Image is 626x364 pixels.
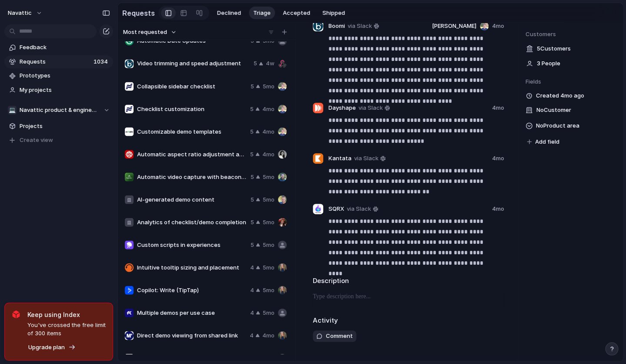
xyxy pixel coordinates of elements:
span: Multiple demos per use case [137,308,247,317]
span: 4 [250,286,254,294]
span: 5mo [263,286,275,294]
button: Most requested [122,27,178,38]
a: via Slack [357,103,392,113]
span: Customers [526,30,616,39]
button: Shipped [318,7,349,20]
span: Upgrade plan [28,343,65,352]
a: Projects [4,120,113,133]
span: Projects [20,122,110,131]
button: Comment [313,330,356,342]
span: No Product area [536,121,579,131]
span: Fields [526,78,616,86]
span: Keep using Index [27,310,106,319]
span: Shipped [322,9,345,17]
span: 4mo [262,127,275,136]
span: 5 [254,59,257,68]
span: Analytics of checklist/demo completion [137,218,247,226]
span: Customizable demo templates [137,127,247,136]
span: 5 [251,172,254,181]
span: AI-generated demo content [137,195,247,204]
span: 4mo [492,205,504,213]
span: 5 [250,127,254,136]
span: Video trimming and speed adjustment [137,59,250,68]
span: SQRX [328,205,344,213]
span: Requests [20,57,91,66]
span: 4 [250,263,254,272]
span: No Customer [536,105,571,115]
span: Boomi [328,22,345,30]
span: Direct demo viewing from shared link [137,331,246,340]
span: Custom scripts in experiences [137,240,247,249]
span: 5mo [263,172,275,181]
span: 5 [251,82,254,91]
h2: Requests [122,8,155,18]
span: Dayshape [328,104,356,112]
span: Automatic Date Updates [137,37,247,45]
span: 5 [251,240,254,249]
span: 4mo [262,150,275,158]
button: Accepted [278,7,315,20]
span: 5 [250,104,254,113]
span: via Slack [348,22,372,30]
span: via Slack [358,104,383,112]
span: Mobile captures [137,354,246,362]
button: 💻Navattic product & engineering [4,104,113,117]
a: via Slack [346,21,381,31]
span: 4 [250,354,254,362]
span: Comment [326,332,353,340]
span: navattic [8,9,32,17]
span: 4mo [262,331,275,340]
a: Prototypes [4,69,113,82]
span: 4mo [492,22,504,30]
span: 4mo [262,354,275,362]
h2: Description [313,276,504,286]
span: 5mo [263,195,275,204]
span: Copilot: Write (TipTap) [137,286,247,294]
a: via Slack [345,204,380,214]
span: via Slack [347,205,371,213]
span: Accepted [283,9,310,17]
a: via Slack [352,153,387,164]
div: 💻 [8,106,17,115]
span: 4 [250,308,254,317]
span: 5 [251,195,254,204]
span: Intuitive tooltip sizing and placement [137,263,247,272]
span: Collapsible sidebar checklist [137,82,247,91]
span: My projects [20,86,110,94]
span: 4mo [492,104,504,112]
span: 5 [251,37,254,45]
span: 5 [251,218,254,226]
span: 5mo [263,263,275,272]
span: Checklist customization [137,104,247,113]
span: 5mo [263,82,275,91]
button: Create view [4,134,113,147]
a: Requests1034 [4,55,113,68]
span: 1034 [94,57,110,66]
span: Prototypes [20,71,110,80]
span: Create view [20,136,53,145]
span: 4w [266,59,275,68]
span: Automatic aspect ratio adjustment and resizing [137,150,247,158]
h2: Activity [313,316,338,326]
span: 4mo [492,154,504,163]
span: 3 People [537,59,560,68]
span: [PERSON_NAME] [432,22,476,30]
span: 5mo [263,308,275,317]
span: Declined [217,9,241,17]
button: Add field [526,136,561,148]
span: Feedback [20,43,110,52]
span: You've crossed the free limit of 300 items [27,321,106,338]
span: 4 [250,331,254,340]
span: Most requested [123,28,167,37]
span: 4mo [262,104,275,113]
a: Feedback [4,41,113,54]
span: Triage [253,9,271,17]
span: 3mo [263,37,275,45]
span: 5 [250,150,254,158]
a: My projects [4,84,113,97]
span: Created 4mo ago [536,91,584,100]
span: Add field [535,138,559,146]
span: 5mo [263,240,275,249]
button: Upgrade plan [26,341,78,354]
span: Kantata [328,154,351,163]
